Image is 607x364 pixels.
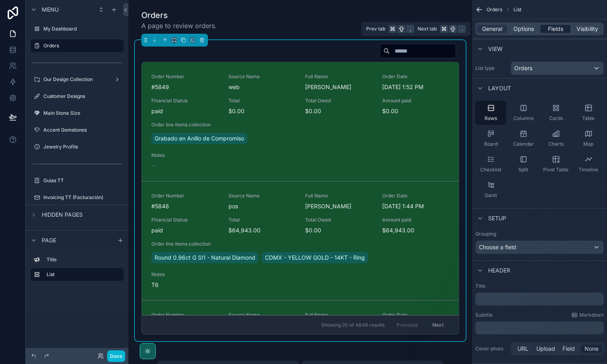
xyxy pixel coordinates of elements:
[583,141,593,147] span: Map
[228,312,296,318] span: Source Name
[265,254,365,262] span: CDMX - YELLOW GOLD - 14KT - Ring
[488,214,506,222] span: Setup
[31,90,124,103] a: Customer Designs
[151,107,219,115] span: paid
[488,84,511,92] span: Layout
[305,107,373,115] span: $0.00
[549,115,563,122] span: Cards
[582,115,595,122] span: Table
[578,167,598,173] span: Timeline
[43,43,119,49] label: Orders
[43,194,122,201] label: Invoicing TT (Facturación)
[151,226,219,234] span: paid
[487,6,502,13] span: Orders
[228,107,296,115] span: $0.00
[151,202,219,210] span: #5848
[43,26,122,32] label: My Dashboard
[305,312,373,318] span: Full Name
[151,271,219,278] span: Notes
[151,83,219,91] span: #5849
[42,211,83,219] span: Hidden pages
[513,115,534,122] span: Columns
[573,101,604,125] button: Table
[43,76,111,83] label: Our Design Collection
[484,141,498,147] span: Board
[482,25,502,33] span: General
[446,304,607,360] iframe: Intercom notifications message
[151,193,219,199] span: Order Number
[228,226,296,234] span: $64,943.00
[576,25,598,33] span: Visibility
[407,26,413,32] span: ,
[508,101,539,125] button: Columns
[151,241,449,247] span: Order line items collection
[305,83,373,91] span: [PERSON_NAME]
[26,250,128,289] div: scrollable content
[31,140,124,153] a: Jewelry Profile
[321,322,385,328] span: Showing 20 of 4849 results
[228,193,296,199] span: Source Name
[475,126,506,150] button: Board
[151,122,449,128] span: Order line items collection
[548,141,564,147] span: Charts
[31,22,124,35] a: My Dashboard
[31,107,124,120] a: Main Stone Size
[31,73,124,86] a: Our Design Collection
[382,193,450,199] span: Order Date
[42,6,59,14] span: Menu
[475,178,506,202] button: Gantt
[513,141,534,147] span: Calendar
[151,98,219,104] span: Financial Status
[228,202,296,210] span: pos
[543,167,568,173] span: Pivot Table
[43,127,122,133] label: Accent Gemstones
[31,124,124,136] a: Accent Gemstones
[475,231,496,237] label: Grouping
[151,152,219,159] span: Notes
[475,101,506,125] button: Rows
[151,133,247,144] a: Grabado en Anillo de Compromiso
[508,126,539,150] button: Calendar
[458,26,465,32] span: .
[151,162,156,170] span: --
[427,319,449,331] button: Next
[151,252,259,263] a: Round 0.96ct G SI1 - Natural Diamond
[488,266,510,275] span: Header
[262,252,368,263] a: CDMX - YELLOW GOLD - 14KT - Ring
[475,283,604,289] label: Title
[43,110,122,116] label: Main Stone Size
[151,281,219,289] span: T6
[155,134,244,142] span: Grabado en Anillo de Compromiso
[475,293,604,305] div: scrollable content
[382,217,450,223] span: Amount paid
[305,98,373,104] span: Total Owed
[142,62,459,181] a: Order Number#5849Source NamewebFull Name[PERSON_NAME]Order Date[DATE] 1:52 PMFinancial Statuspaid...
[305,202,373,210] span: [PERSON_NAME]
[382,98,450,104] span: Amount paid
[47,256,120,263] label: Title
[305,217,373,223] span: Total Owed
[305,226,373,234] span: $0.00
[540,126,571,150] button: Charts
[43,177,122,184] label: Guias TT
[513,6,521,13] span: List
[42,236,56,244] span: Page
[155,254,255,262] span: Round 0.96ct G SI1 - Natural Diamond
[573,152,604,176] button: Timeline
[305,73,373,80] span: Full Name
[511,61,604,75] button: Orders
[488,45,503,53] span: View
[43,93,122,100] label: Customer Designs
[228,83,296,91] span: web
[382,73,450,80] span: Order Date
[366,26,385,32] span: Prev tab
[573,126,604,150] button: Map
[485,192,497,199] span: Gantt
[228,73,296,80] span: Source Name
[480,167,501,173] span: Checklist
[107,350,125,362] button: Done
[305,193,373,199] span: Full Name
[475,65,507,71] label: List type
[476,241,603,254] div: Choose a field
[31,39,124,52] a: Orders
